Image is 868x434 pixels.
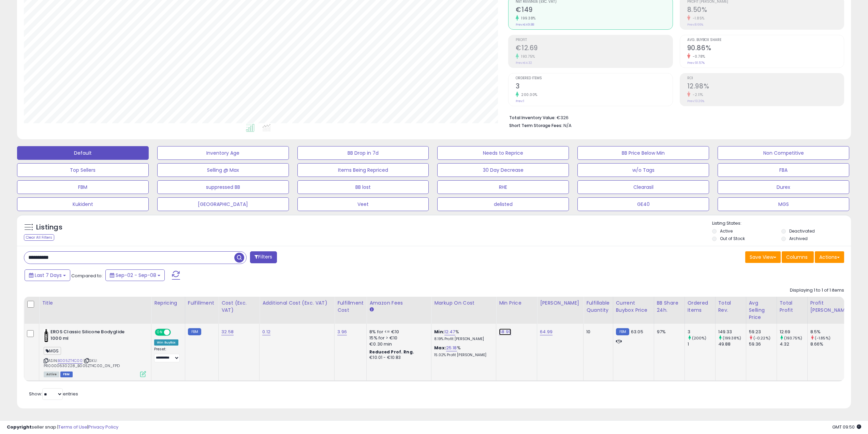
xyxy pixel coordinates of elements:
[780,299,805,314] div: Total Profit
[58,424,87,430] a: Terms of Use
[720,228,733,234] label: Active
[7,424,118,431] div: seller snap | |
[516,38,672,42] span: Profit
[519,16,536,21] small: 199.38%
[154,299,182,307] div: Repricing
[25,269,70,281] button: Last 7 Days
[749,341,777,347] div: 59.36
[44,347,61,355] span: MGS
[718,299,743,314] div: Total Rev.
[60,372,73,377] span: FBM
[616,299,651,314] div: Current Buybox Price
[17,146,149,160] button: Default
[687,76,844,80] span: ROI
[749,299,774,321] div: Avg Selling Price
[516,44,672,53] h2: €12.69
[745,251,781,263] button: Save View
[688,299,712,314] div: Ordered Items
[58,358,83,364] a: B005ZT4C00
[105,269,165,281] button: Sep-02 - Sep-08
[369,349,414,355] b: Reduced Prof. Rng.
[519,54,535,59] small: 193.75%
[782,251,814,263] button: Columns
[690,16,705,21] small: -1.85%
[616,328,629,335] small: FBM
[687,44,844,53] h2: 90.86%
[810,329,854,335] div: 8.5%
[157,197,289,211] button: [GEOGRAPHIC_DATA]
[687,61,705,65] small: Prev: 91.57%
[297,180,429,194] button: BB lost
[337,299,364,314] div: Fulfillment Cost
[516,99,524,103] small: Prev: 1
[71,272,103,279] span: Compared to:
[577,146,709,160] button: BB Price Below Min
[24,234,54,241] div: Clear All Filters
[692,335,707,341] small: (200%)
[434,328,444,335] b: Min:
[188,328,201,335] small: FBM
[718,180,849,194] button: Durex
[753,335,770,341] small: (-0.22%)
[563,122,572,129] span: N/A
[687,99,704,103] small: Prev: 13.26%
[790,287,844,294] div: Displaying 1 to 1 of 1 items
[369,341,426,347] div: €0.30 min
[690,92,703,97] small: -2.11%
[516,82,672,92] h2: 3
[369,355,426,361] div: €10.01 - €10.83
[297,146,429,160] button: BB Drop in 7d
[499,328,511,335] a: 58.99
[509,123,562,128] b: Short Term Storage Fees:
[437,180,569,194] button: RHE
[577,197,709,211] button: GE40
[434,345,446,351] b: Max:
[437,146,569,160] button: Needs to Reprice
[369,335,426,341] div: 15% for > €10
[586,299,610,314] div: Fulfillable Quantity
[88,424,118,430] a: Privacy Policy
[723,335,741,341] small: (199.38%)
[789,228,815,234] label: Deactivated
[157,146,289,160] button: Inventory Age
[369,307,373,313] small: Amazon Fees.
[516,6,672,15] h2: €149
[154,339,178,346] div: Win BuyBox
[437,197,569,211] button: delisted
[297,197,429,211] button: Veet
[44,372,59,377] span: All listings currently available for purchase on Amazon
[17,180,149,194] button: FBM
[780,329,807,335] div: 12.69
[718,163,849,177] button: FBA
[657,299,682,314] div: BB Share 24h.
[262,328,270,335] a: 0.12
[499,299,534,307] div: Min Price
[156,330,164,335] span: ON
[810,341,854,347] div: 8.66%
[434,345,491,358] div: %
[35,272,62,279] span: Last 7 Days
[262,299,332,307] div: Additional Cost (Exc. VAT)
[786,254,808,261] span: Columns
[577,180,709,194] button: Clearasil
[44,358,120,368] span: | SKU: PR0000630228_B005ZT4C00_0N_FPD
[36,223,62,232] h5: Listings
[815,335,830,341] small: (-1.85%)
[17,163,149,177] button: Top Sellers
[154,347,180,362] div: Preset:
[297,163,429,177] button: Items Being Repriced
[657,329,679,335] div: 97%
[690,54,705,59] small: -0.78%
[749,329,777,335] div: 59.23
[434,329,491,341] div: %
[519,92,538,97] small: 200.00%
[509,113,839,121] li: €326
[157,163,289,177] button: Selling @ Max
[577,163,709,177] button: w/o Tags
[687,38,844,42] span: Avg. Buybox Share
[540,299,580,307] div: [PERSON_NAME]
[789,236,808,241] label: Archived
[437,163,569,177] button: 30 Day Decrease
[7,424,32,430] strong: Copyright
[718,146,849,160] button: Non Competitive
